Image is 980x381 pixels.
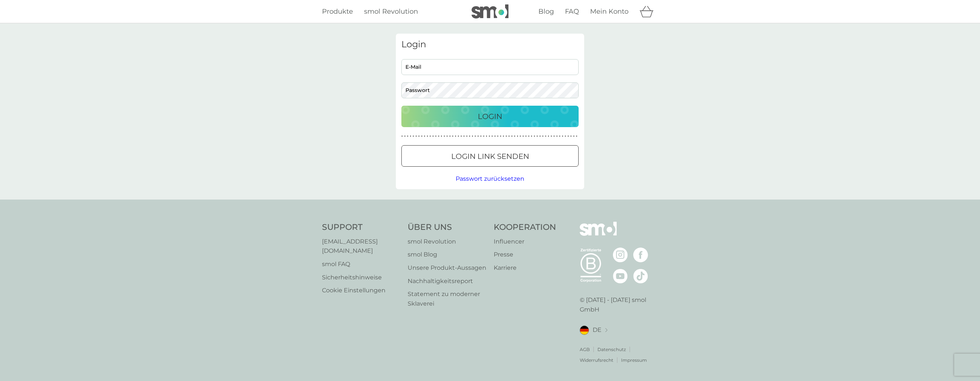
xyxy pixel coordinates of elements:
p: ● [562,135,563,138]
p: ● [404,135,406,138]
h4: Support [322,222,400,233]
img: besuche die smol YouTube Seite [613,269,628,283]
p: smol Blog [408,250,486,259]
p: ● [477,135,479,138]
p: ● [455,135,456,138]
p: ● [432,135,434,138]
p: ● [511,135,513,138]
p: ● [514,135,515,138]
p: ● [463,135,465,138]
p: ● [483,135,484,138]
img: Standort auswählen [605,328,607,332]
a: Karriere [494,263,556,273]
img: besuche die smol Instagram Seite [613,248,628,262]
a: Cookie Einstellungen [322,286,400,295]
p: ● [441,135,442,138]
button: Login Link senden [401,145,579,167]
p: ● [474,135,476,138]
p: Login Link senden [451,150,529,162]
p: ● [508,135,510,138]
a: Presse [494,250,556,259]
span: Produkte [322,7,353,16]
p: ● [443,135,445,138]
h4: Kooperation [494,222,556,233]
a: Unsere Produkt‑Aussagen [408,263,486,273]
p: ● [413,135,414,138]
p: ● [446,135,448,138]
p: ● [460,135,462,138]
p: ● [424,135,425,138]
p: ● [418,135,420,138]
p: ● [565,135,566,138]
button: Passwort zurücksetzen [456,174,524,184]
p: ● [435,135,437,138]
a: smol FAQ [322,259,400,269]
p: ● [452,135,453,138]
p: ● [500,135,501,138]
a: Nachhaltigkeitsreport [408,276,486,286]
p: ● [573,135,575,138]
p: ● [466,135,467,138]
p: ● [407,135,408,138]
a: Statement zu moderner Sklaverei [408,289,486,308]
p: ● [469,135,470,138]
p: ● [520,135,521,138]
p: ● [531,135,532,138]
h4: Über Uns [408,222,486,233]
p: smol Revolution [408,237,486,246]
span: DE [593,325,602,335]
p: ● [503,135,504,138]
img: besuche die smol Facebook Seite [633,248,648,262]
a: Influencer [494,237,556,246]
p: ● [429,135,431,138]
a: AGB [580,346,590,353]
p: ● [528,135,530,138]
p: ● [427,135,428,138]
p: ● [542,135,544,138]
p: ● [548,135,549,138]
a: Blog [538,6,554,17]
p: ● [570,135,572,138]
p: ● [534,135,535,138]
p: ● [489,135,490,138]
a: Mein Konto [590,6,628,17]
span: smol Revolution [364,7,418,16]
button: Login [401,106,579,127]
p: [EMAIL_ADDRESS][DOMAIN_NAME] [322,237,400,256]
p: ● [551,135,552,138]
p: ● [438,135,439,138]
p: ● [517,135,518,138]
p: Datenschutz [597,346,626,353]
p: ● [539,135,541,138]
p: ● [480,135,482,138]
a: smol Revolution [364,6,418,17]
p: ● [401,135,403,138]
p: ● [472,135,473,138]
a: FAQ [565,6,579,17]
p: Impressum [621,357,647,364]
img: smol [472,4,508,18]
h3: Login [401,39,579,50]
a: Produkte [322,6,353,17]
p: ● [415,135,417,138]
img: DE flag [580,326,589,335]
p: ● [568,135,569,138]
p: Login [478,110,502,122]
p: ● [421,135,422,138]
a: Widerrufsrecht [580,357,613,364]
p: ● [458,135,459,138]
p: ● [556,135,558,138]
p: ● [449,135,451,138]
a: Sicherheitshinweise [322,273,400,282]
p: ● [410,135,411,138]
span: Blog [538,7,554,16]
